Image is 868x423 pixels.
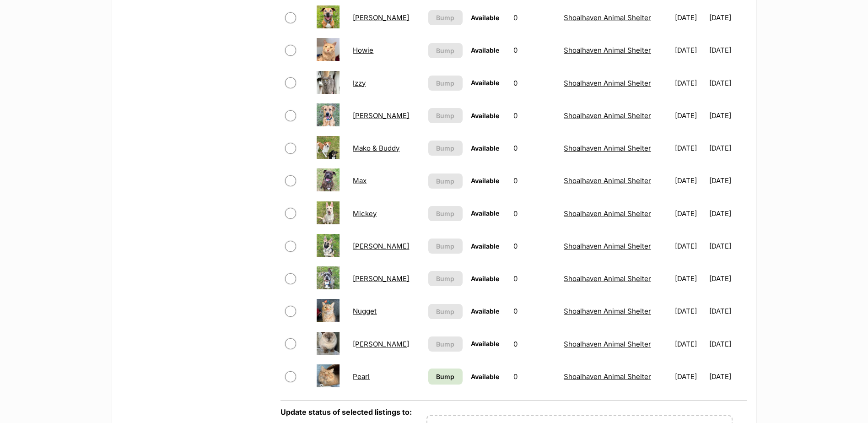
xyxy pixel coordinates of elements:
a: Max [353,176,367,185]
span: Available [471,307,499,315]
span: Bump [436,46,454,55]
button: Bump [428,10,463,25]
td: [DATE] [709,328,746,360]
td: [DATE] [709,132,746,164]
td: [DATE] [671,230,708,262]
span: Bump [436,339,454,349]
a: Izzy [353,79,366,87]
a: Mickey [353,209,377,218]
button: Bump [428,76,463,91]
button: Bump [428,141,463,156]
a: Shoalhaven Animal Shelter [564,79,651,87]
td: 0 [510,295,559,327]
span: Bump [436,307,454,316]
td: [DATE] [709,361,746,392]
a: [PERSON_NAME] [353,242,409,250]
button: Bump [428,43,463,58]
span: Available [471,14,499,22]
span: Available [471,242,499,250]
td: [DATE] [671,67,708,99]
span: Available [471,46,499,54]
td: [DATE] [671,328,708,360]
td: 0 [510,230,559,262]
td: [DATE] [709,2,746,33]
td: [DATE] [709,295,746,327]
td: 0 [510,361,559,392]
a: Shoalhaven Animal Shelter [564,111,651,120]
td: [DATE] [671,198,708,229]
a: [PERSON_NAME] [353,111,409,120]
a: Shoalhaven Animal Shelter [564,209,651,218]
span: Bump [436,209,454,218]
td: 0 [510,2,559,33]
a: Nugget [353,307,377,315]
span: Available [471,112,499,119]
span: Bump [436,78,454,88]
td: 0 [510,198,559,229]
a: Shoalhaven Animal Shelter [564,176,651,185]
a: Shoalhaven Animal Shelter [564,340,651,348]
span: Available [471,144,499,152]
td: [DATE] [709,34,746,66]
td: [DATE] [671,361,708,392]
a: Shoalhaven Animal Shelter [564,13,651,22]
span: Available [471,209,499,217]
td: [DATE] [709,67,746,99]
td: 0 [510,132,559,164]
td: [DATE] [709,198,746,229]
span: Bump [436,176,454,186]
td: [DATE] [671,263,708,294]
td: 0 [510,67,559,99]
td: [DATE] [709,263,746,294]
span: Bump [436,13,454,22]
a: Shoalhaven Animal Shelter [564,307,651,315]
a: Pearl [353,372,370,381]
span: Bump [436,274,454,283]
td: 0 [510,263,559,294]
span: Bump [436,143,454,153]
span: Available [471,373,499,380]
button: Bump [428,174,463,189]
td: 0 [510,165,559,196]
span: Available [471,79,499,87]
a: Mako & Buddy [353,144,399,152]
td: [DATE] [671,165,708,196]
td: 0 [510,100,559,131]
label: Update status of selected listings to: [280,407,412,417]
button: Bump [428,206,463,221]
td: [DATE] [671,2,708,33]
span: Bump [436,241,454,251]
td: 0 [510,328,559,360]
td: [DATE] [671,34,708,66]
a: Shoalhaven Animal Shelter [564,144,651,152]
a: [PERSON_NAME] [353,340,409,348]
span: Available [471,177,499,184]
a: Shoalhaven Animal Shelter [564,46,651,54]
button: Bump [428,108,463,123]
button: Bump [428,239,463,254]
td: [DATE] [671,295,708,327]
span: Bump [436,372,454,381]
a: Shoalhaven Animal Shelter [564,274,651,283]
span: Bump [436,111,454,120]
td: [DATE] [709,165,746,196]
span: Available [471,340,499,347]
a: Bump [428,369,463,385]
a: Shoalhaven Animal Shelter [564,372,651,381]
a: [PERSON_NAME] [353,13,409,22]
a: Howie [353,46,373,54]
button: Bump [428,271,463,286]
a: [PERSON_NAME] [353,274,409,283]
td: [DATE] [671,100,708,131]
span: Available [471,275,499,282]
td: [DATE] [709,230,746,262]
td: 0 [510,34,559,66]
button: Bump [428,304,463,319]
a: Shoalhaven Animal Shelter [564,242,651,250]
td: [DATE] [709,100,746,131]
button: Bump [428,336,463,352]
td: [DATE] [671,132,708,164]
